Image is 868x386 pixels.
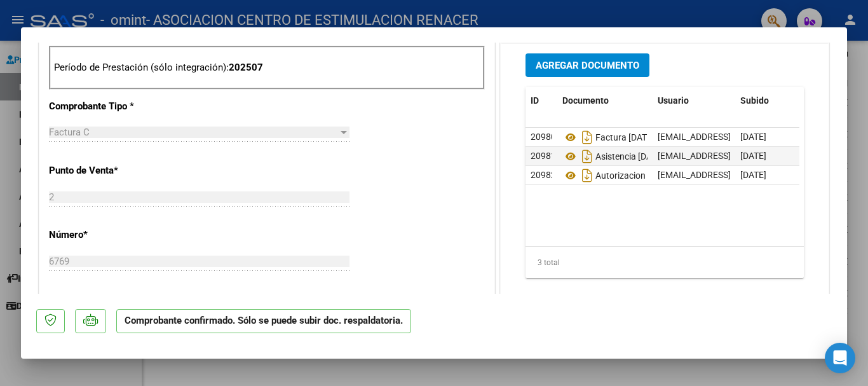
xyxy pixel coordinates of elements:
[531,151,556,161] span: 20981
[799,87,862,114] datatable-header-cell: Acción
[526,53,649,77] button: Agregar Documento
[531,95,539,106] span: ID
[740,132,766,142] span: [DATE]
[658,95,689,106] span: Usuario
[653,87,735,114] datatable-header-cell: Usuario
[531,132,556,142] span: 20980
[49,163,180,178] p: Punto de Venta
[116,309,411,334] p: Comprobante confirmado. Sólo se puede subir doc. respaldatoria.
[526,247,804,279] div: 3 total
[49,99,180,114] p: Comprobante Tipo *
[501,44,829,308] div: DOCUMENTACIÓN RESPALDATORIA
[579,165,595,186] i: Descargar documento
[825,343,855,373] div: Open Intercom Messenger
[579,127,595,148] i: Descargar documento
[531,170,556,180] span: 20982
[740,95,769,106] span: Subido
[536,60,639,71] span: Agregar Documento
[562,151,664,162] span: Asistencia [DATE]
[562,132,654,142] span: Factura [DATE]
[54,60,480,75] p: Período de Prestación (sólo integración):
[557,87,653,114] datatable-header-cell: Documento
[49,228,180,242] p: Número
[740,151,766,161] span: [DATE]
[526,87,557,114] datatable-header-cell: ID
[562,170,674,181] span: Autorizacion [DATE]
[740,170,766,180] span: [DATE]
[735,87,799,114] datatable-header-cell: Subido
[229,62,263,73] strong: 202507
[562,95,609,106] span: Documento
[49,127,90,138] span: Factura C
[579,146,595,167] i: Descargar documento
[49,293,180,307] p: Monto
